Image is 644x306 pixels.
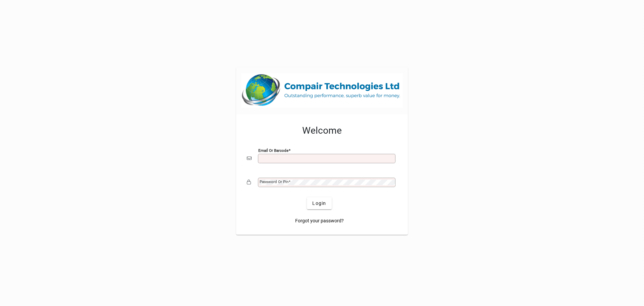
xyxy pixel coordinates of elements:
mat-label: Password or Pin [260,179,288,184]
h2: Welcome [247,125,397,136]
span: Forgot your password? [295,217,344,224]
mat-label: Email or Barcode [258,148,288,153]
span: Login [312,200,326,207]
a: Forgot your password? [292,215,346,227]
button: Login [307,197,331,209]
